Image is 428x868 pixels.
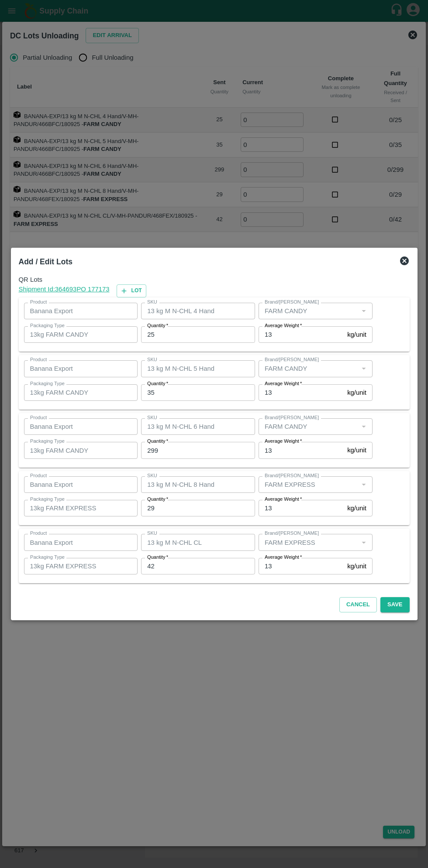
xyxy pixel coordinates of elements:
a: Shipment Id:364693PO 177173 [19,284,110,297]
input: Create Brand/Marka [261,421,356,432]
p: kg/unit [347,445,366,455]
button: Save [380,597,409,612]
label: Product [30,530,47,537]
label: Product [30,299,47,306]
label: Packaging Type [30,380,65,387]
p: kg/unit [347,503,366,513]
label: Packaging Type [30,496,65,503]
span: QR Lots [19,275,410,284]
label: Quantity [147,322,168,329]
label: Brand/[PERSON_NAME] [265,414,319,421]
label: Product [30,414,47,421]
label: Average Weight [265,380,302,387]
label: Quantity [147,554,168,561]
label: SKU [147,472,157,479]
label: Brand/[PERSON_NAME] [265,530,319,537]
label: SKU [147,299,157,306]
label: Brand/[PERSON_NAME] [265,472,319,479]
input: Create Brand/Marka [261,537,356,548]
label: SKU [147,356,157,363]
label: Quantity [147,380,168,387]
p: kg/unit [347,388,366,397]
label: Product [30,356,47,363]
label: Brand/[PERSON_NAME] [265,356,319,363]
label: Quantity [147,438,168,445]
p: kg/unit [347,561,366,571]
label: Average Weight [265,322,302,329]
input: Create Brand/Marka [261,479,356,490]
input: Create Brand/Marka [261,305,356,317]
label: Packaging Type [30,438,65,445]
label: Quantity [147,496,168,503]
p: kg/unit [347,330,366,339]
input: Create Brand/Marka [261,363,356,374]
label: Average Weight [265,496,302,503]
label: Packaging Type [30,322,65,329]
label: Packaging Type [30,554,65,561]
label: Product [30,472,47,479]
b: Add / Edit Lots [19,257,72,266]
button: Lot [117,284,146,297]
label: Average Weight [265,438,302,445]
label: Brand/[PERSON_NAME] [265,299,319,306]
label: SKU [147,414,157,421]
label: Average Weight [265,554,302,561]
button: Cancel [339,597,377,612]
label: SKU [147,530,157,537]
